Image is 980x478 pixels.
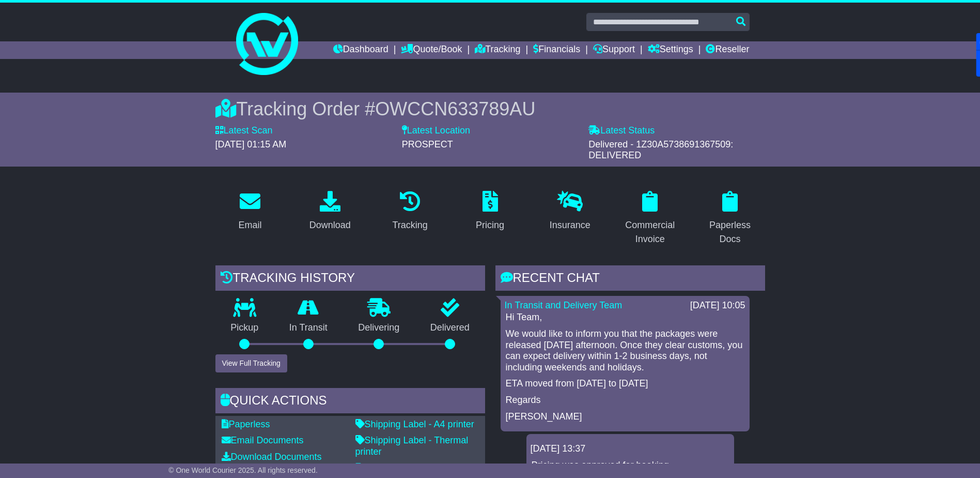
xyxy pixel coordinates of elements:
div: Quick Actions [215,388,485,416]
p: [PERSON_NAME] [506,411,744,423]
a: Email Documents [222,435,304,445]
a: Paperless [222,419,270,429]
div: RECENT CHAT [495,265,765,293]
a: Financials [533,41,580,59]
span: PROSPECT [402,139,453,150]
div: Tracking history [215,265,485,293]
p: Delivered [415,322,485,334]
a: Paperless Docs [695,187,765,250]
a: Dashboard [333,41,388,59]
a: Tracking [385,187,434,236]
label: Latest Status [588,125,655,137]
label: Latest Location [402,125,470,137]
span: [DATE] 01:15 AM [215,139,287,150]
div: Email [238,218,261,232]
div: Pricing [476,218,504,232]
div: Commercial Invoice [622,218,678,246]
a: Download Documents [222,452,322,462]
div: Insurance [550,218,590,232]
a: Original Address Label [355,463,456,473]
label: Latest Scan [215,125,273,137]
p: Regards [506,395,744,406]
div: Tracking Order # [215,98,765,120]
a: Support [593,41,635,59]
a: Download [303,187,357,236]
a: Reseller [706,41,749,59]
a: Shipping Label - A4 printer [355,419,474,429]
p: Pickup [215,322,274,334]
div: [DATE] 13:37 [531,443,730,455]
a: Pricing [469,187,511,236]
div: Paperless Docs [702,218,758,246]
a: Insurance [543,187,597,236]
p: In Transit [274,322,343,334]
a: In Transit and Delivery Team [505,300,623,310]
a: Shipping Label - Thermal printer [355,435,469,457]
span: Delivered - 1Z30A5738691367509: DELIVERED [588,139,733,161]
a: Tracking [475,41,520,59]
p: Hi Team, [506,312,744,323]
a: Quote/Book [401,41,462,59]
button: View Full Tracking [215,354,287,372]
div: Download [309,218,351,232]
div: Tracking [392,218,427,232]
a: Email [231,187,268,236]
span: OWCCN633789AU [375,98,535,119]
div: [DATE] 10:05 [690,300,745,311]
p: Delivering [343,322,415,334]
p: We would like to inform you that the packages were released [DATE] afternoon. Once they clear cus... [506,328,744,373]
a: Commercial Invoice [615,187,685,250]
a: Settings [648,41,693,59]
span: © One World Courier 2025. All rights reserved. [168,466,318,474]
p: ETA moved from [DATE] to [DATE] [506,378,744,390]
